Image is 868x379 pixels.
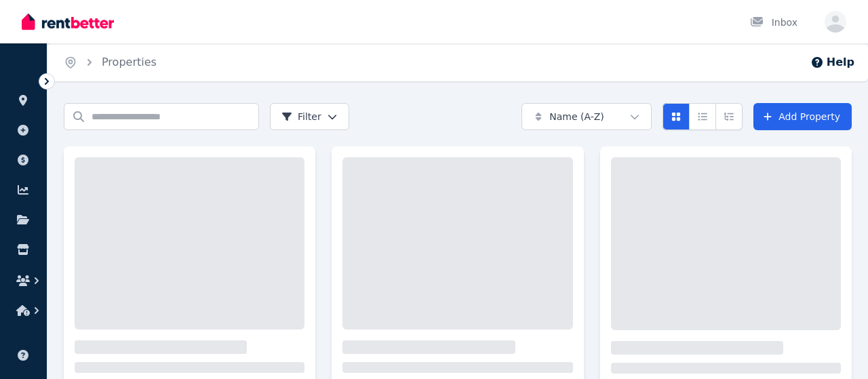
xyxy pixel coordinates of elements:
[753,103,852,130] a: Add Property
[102,56,157,68] a: Properties
[663,103,690,130] button: Card view
[689,103,716,130] button: Compact list view
[47,43,173,81] nav: Breadcrumb
[281,110,321,123] span: Filter
[750,16,797,29] div: Inbox
[715,103,743,130] button: Expanded list view
[810,54,854,71] button: Help
[22,12,114,32] img: RentBetter
[549,110,604,123] span: Name (A-Z)
[663,103,743,130] div: View options
[521,103,652,130] button: Name (A-Z)
[270,103,349,130] button: Filter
